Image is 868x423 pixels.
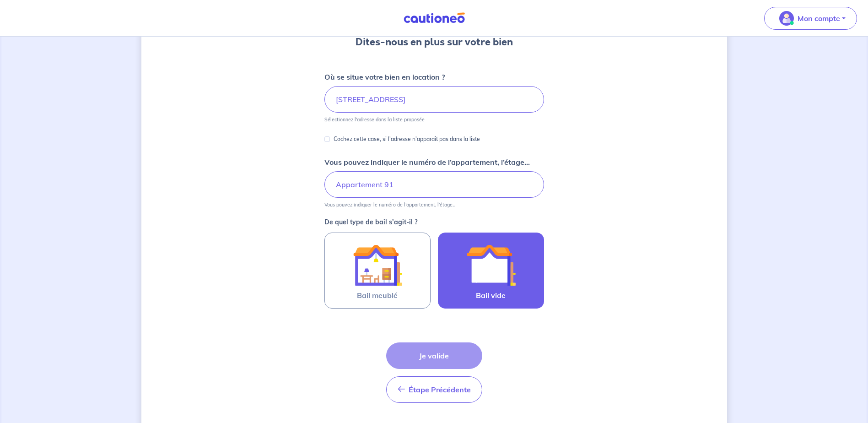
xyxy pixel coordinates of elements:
span: Étape Précédente [409,385,471,394]
img: illu_furnished_lease.svg [353,240,402,290]
button: Étape Précédente [386,376,482,403]
p: Où se situe votre bien en location ? [324,71,445,82]
p: Vous pouvez indiquer le numéro de l’appartement, l’étage... [324,201,455,208]
p: Sélectionnez l'adresse dans la liste proposée [324,116,425,123]
img: illu_empty_lease.svg [466,240,516,290]
h3: Dites-nous en plus sur votre bien [356,35,513,49]
p: Vous pouvez indiquer le numéro de l’appartement, l’étage... [324,157,530,168]
input: Appartement 2 [324,171,544,198]
img: Cautioneo [400,12,469,24]
p: Mon compte [798,13,840,24]
input: 2 rue de paris, 59000 lille [324,86,544,113]
img: illu_account_valid_menu.svg [779,11,794,26]
span: Bail vide [476,290,506,301]
button: illu_account_valid_menu.svgMon compte [764,7,857,30]
span: Bail meublé [357,290,398,301]
p: Cochez cette case, si l'adresse n'apparaît pas dans la liste [334,134,480,145]
p: De quel type de bail s’agit-il ? [324,219,544,225]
